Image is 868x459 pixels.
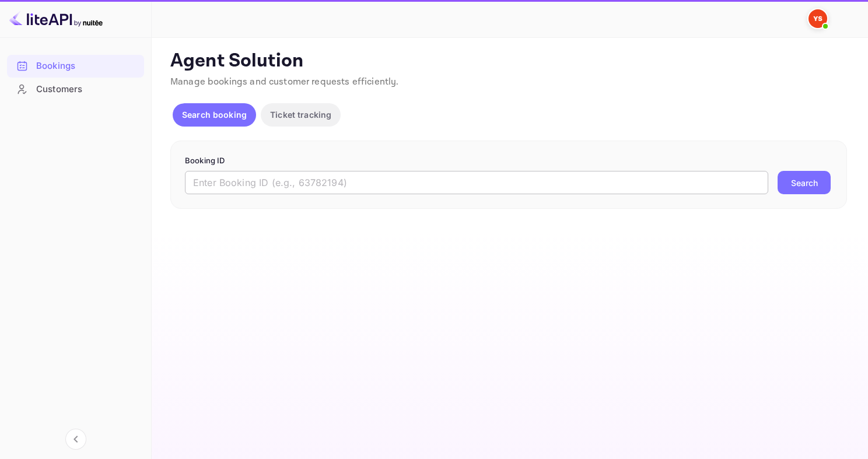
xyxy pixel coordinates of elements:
a: Bookings [7,55,144,76]
p: Ticket tracking [270,108,331,121]
p: Search booking [182,108,247,121]
img: LiteAPI logo [9,9,103,28]
div: Bookings [36,59,138,73]
span: Manage bookings and customer requests efficiently. [170,76,399,88]
a: Customers [7,78,144,100]
div: Bookings [7,55,144,78]
div: Customers [36,83,138,96]
button: Collapse navigation [65,429,86,450]
p: Agent Solution [170,50,847,73]
img: Yandex Support [808,9,827,28]
input: Enter Booking ID (e.g., 63782194) [185,171,768,194]
button: Search [778,171,831,194]
div: Customers [7,78,144,101]
p: Booking ID [185,155,832,167]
